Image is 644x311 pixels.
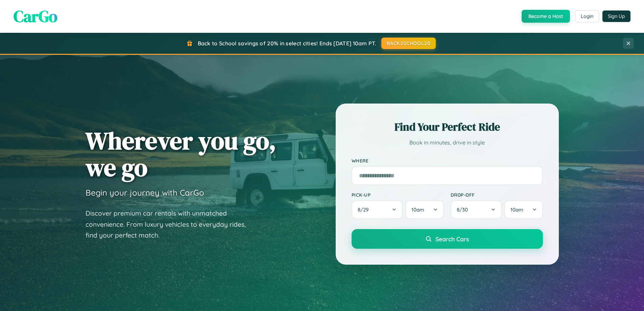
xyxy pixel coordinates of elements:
span: 8 / 30 [457,206,471,213]
span: Search Cars [435,235,469,243]
h1: Wherever you go, we go [86,127,276,181]
label: Where [352,158,543,163]
button: Login [575,10,599,22]
h2: Find Your Perfect Ride [352,119,543,134]
label: Drop-off [451,192,543,198]
p: Book in minutes, drive in style [352,138,543,148]
p: Discover premium car rentals with unmatched convenience. From luxury vehicles to everyday rides, ... [86,208,255,241]
button: Become a Host [522,10,570,23]
button: 10am [504,200,543,219]
button: Search Cars [352,229,543,249]
label: Pick-up [352,192,444,198]
h3: Begin your journey with CarGo [86,187,204,198]
span: 10am [411,206,424,213]
button: 8/30 [451,200,502,219]
button: 8/29 [352,200,403,219]
span: Back to School savings of 20% in select cities! Ends [DATE] 10am PT. [198,40,376,47]
span: 10am [510,206,523,213]
button: 10am [405,200,444,219]
span: 8 / 29 [358,206,372,213]
button: Sign Up [602,10,630,22]
span: CarGo [14,5,57,27]
button: BACK2SCHOOL20 [381,38,436,49]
